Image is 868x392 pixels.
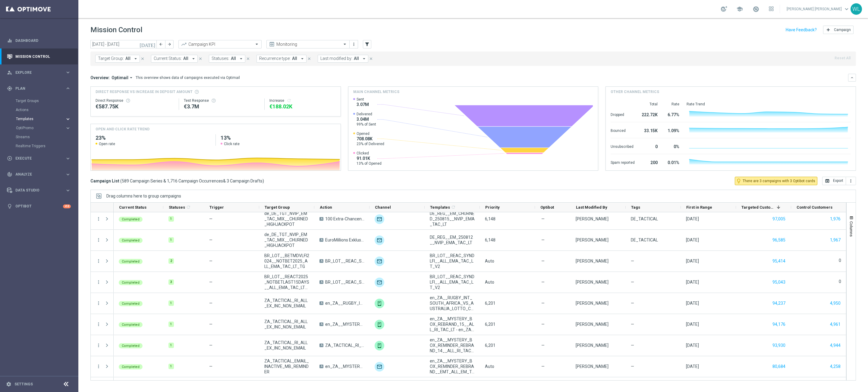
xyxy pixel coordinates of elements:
[269,41,275,47] i: preview
[14,382,33,386] a: Settings
[96,258,101,264] i: more_vert
[797,205,832,210] span: Control Customers
[7,70,12,75] i: person_search
[122,260,140,263] span: Completed
[191,56,196,61] i: arrow_drop_down
[822,178,856,183] multiple-options-button: Export to CSV
[611,109,635,119] div: Dropped
[65,86,71,91] i: keyboard_arrow_right
[65,70,71,75] i: keyboard_arrow_right
[259,56,291,61] span: Recurrence type:
[642,141,658,151] div: 0
[184,98,259,103] div: Test Response
[576,216,609,222] div: Charlotte Kammeyer
[7,204,71,209] button: lightbulb Optibot +10
[16,144,63,148] a: Realtime Triggers
[736,178,741,184] i: lightbulb_outline
[319,238,323,242] span: A
[245,55,251,62] button: close
[269,103,336,110] div: €188,018
[209,216,212,221] span: —
[65,116,71,122] i: keyboard_arrow_right
[7,86,71,91] button: gps_fixed Plan keyboard_arrow_right
[122,238,140,242] span: Completed
[7,156,65,161] div: Execute
[181,41,187,47] i: trending_up
[357,97,369,102] span: Sent
[7,188,65,193] div: Data Studio
[292,56,297,61] span: All
[772,363,786,370] button: 80,684
[357,142,384,146] span: 23% of Delivered
[825,179,830,183] i: open_in_browser
[741,205,774,210] span: Targeted Customers
[576,205,607,210] span: Last Modified By
[7,204,12,209] i: lightbulb
[430,205,450,210] span: Templates
[826,27,831,32] i: add
[231,56,236,61] span: All
[576,237,609,243] div: Charlotte Kammeyer
[541,237,545,243] span: —
[375,341,384,350] img: OtherLevels
[325,322,364,327] span: en_ZA__MYSTERY_BOX_REBRAND_15__ALL_RI_TAC_LT
[96,364,101,369] i: more_vert
[119,258,143,264] colored-tag: Completed
[375,362,384,372] img: Optimail
[7,48,71,64] div: Mission Control
[325,364,364,369] span: en_ZA__MYSTERY_BOX_REMINDER_REBRAND__EMT_ALL_EM_TAC_LT
[736,6,743,12] span: school
[140,55,145,62] button: close
[325,343,364,348] span: ZA_TACTICAL_RI_ALL_EX_INC_NON_EMAIL_V2
[91,230,114,251] div: Press SPACE to select this row.
[848,179,853,183] i: more_vert
[96,134,211,142] h2: 23%
[140,57,145,61] i: close
[642,102,658,107] div: Total
[99,142,115,146] span: Open rate
[112,75,128,80] span: Optimail
[159,42,163,46] i: arrow_back
[7,188,71,193] button: Data Studio keyboard_arrow_right
[320,56,352,61] span: Last modified by:
[325,258,364,264] span: BR_LOT__REAC_SYNDLFI__ALL_EMA_TAC_LT
[16,105,78,114] div: Actions
[735,177,817,185] button: lightbulb_outline There are 3 campaigns with 3 Optibot cards
[264,211,309,227] span: de_DE_TGT_NVIP_EM_TAC_MIX__CHURNED_HIGHJACKPOT
[834,28,851,32] span: Campaign
[95,55,140,63] button: Target Group: All arrow_drop_down
[611,157,635,167] div: Spam reported
[151,55,198,63] button: Current Status: All arrow_drop_down
[96,216,101,222] i: more_vert
[223,179,226,183] span: &
[357,156,382,161] span: 91.01K
[851,3,862,15] div: WL
[16,126,71,130] div: OptiPromo keyboard_arrow_right
[665,157,679,167] div: 0.01%
[221,134,336,142] h2: 13%
[7,198,71,214] div: Optibot
[238,56,244,61] i: arrow_drop_down
[325,279,364,285] span: BR_LOT__REAC_SYNDLFI__ALL_EMA_TAC_LT
[686,258,699,264] div: 13 Aug 2025, Wednesday
[227,178,263,184] span: 3 Campaign Drafts
[430,253,475,269] span: BR_LOT__REAC_SYNDLFI__ALL_EMA_TAC_LT_V2
[357,117,376,122] span: 3.04M
[16,117,71,121] button: Templates keyboard_arrow_right
[357,136,384,142] span: 708.08K
[786,5,851,14] a: [PERSON_NAME] [PERSON_NAME]keyboard_arrow_down
[246,57,250,61] i: close
[7,172,71,177] div: track_changes Analyze keyboard_arrow_right
[829,342,841,349] button: 4,944
[351,42,356,47] i: more_vert
[256,55,307,63] button: Recurrence type: All arrow_drop_down
[368,55,374,62] button: close
[829,363,841,370] button: 4,258
[450,204,456,210] span: Calculate column
[122,217,140,221] span: Completed
[319,344,323,347] span: A
[665,125,679,135] div: 1.09%
[772,321,786,328] button: 94,176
